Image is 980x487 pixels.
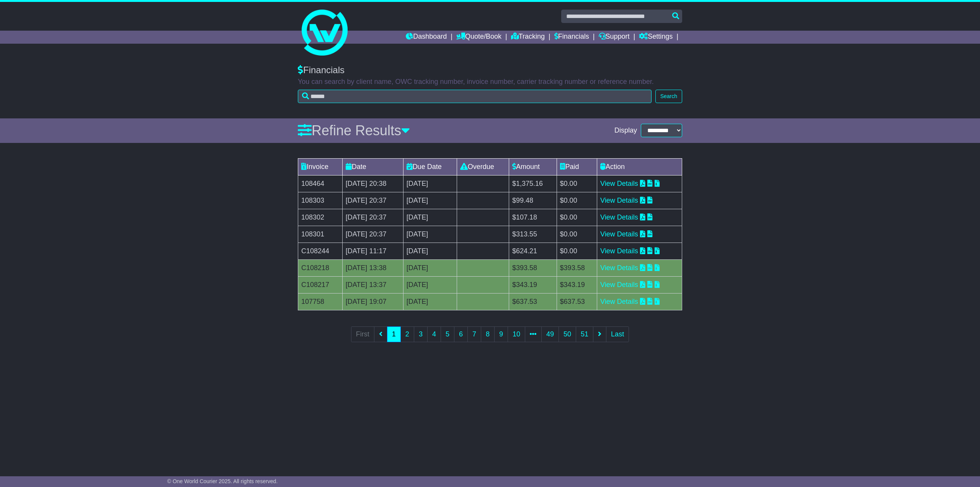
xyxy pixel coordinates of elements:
[481,326,495,342] a: 8
[600,180,638,187] a: View Details
[403,158,457,175] td: Due Date
[403,293,457,310] td: [DATE]
[509,259,557,276] td: $393.58
[509,226,557,243] td: $313.55
[298,65,682,76] div: Financials
[457,158,509,175] td: Overdue
[298,276,343,293] td: C108217
[557,175,597,192] td: $0.00
[342,209,403,226] td: [DATE] 20:37
[403,192,457,209] td: [DATE]
[441,326,454,342] a: 5
[509,293,557,310] td: $637.53
[342,175,403,192] td: [DATE] 20:38
[509,192,557,209] td: $99.48
[298,175,343,192] td: 108464
[403,243,457,259] td: [DATE]
[600,281,638,289] a: View Details
[655,90,682,103] button: Search
[557,192,597,209] td: $0.00
[298,259,343,276] td: C108218
[298,78,682,86] p: You can search by client name, OWC tracking number, invoice number, carrier tracking number or re...
[557,259,597,276] td: $393.58
[557,293,597,310] td: $637.53
[508,326,525,342] a: 10
[597,158,682,175] td: Action
[298,158,343,175] td: Invoice
[342,192,403,209] td: [DATE] 20:37
[600,213,638,221] a: View Details
[342,276,403,293] td: [DATE] 13:37
[600,298,638,305] a: View Details
[606,326,629,342] a: Last
[576,326,593,342] a: 51
[167,478,278,484] span: © One World Courier 2025. All rights reserved.
[298,243,343,259] td: C108244
[509,276,557,293] td: $343.19
[600,230,638,238] a: View Details
[298,293,343,310] td: 107758
[456,31,501,44] a: Quote/Book
[557,243,597,259] td: $0.00
[406,31,447,44] a: Dashboard
[509,175,557,192] td: $1,375.16
[387,326,401,342] a: 1
[342,259,403,276] td: [DATE] 13:38
[403,226,457,243] td: [DATE]
[403,175,457,192] td: [DATE]
[554,31,589,44] a: Financials
[509,158,557,175] td: Amount
[599,31,630,44] a: Support
[342,158,403,175] td: Date
[600,247,638,255] a: View Details
[509,243,557,259] td: $624.21
[600,197,638,204] a: View Details
[427,326,441,342] a: 4
[557,209,597,226] td: $0.00
[403,276,457,293] td: [DATE]
[509,209,557,226] td: $107.18
[639,31,673,44] a: Settings
[557,158,597,175] td: Paid
[342,243,403,259] td: [DATE] 11:17
[454,326,468,342] a: 6
[400,326,414,342] a: 2
[298,226,343,243] td: 108301
[511,31,545,44] a: Tracking
[494,326,508,342] a: 9
[414,326,428,342] a: 3
[403,259,457,276] td: [DATE]
[614,126,637,135] span: Display
[557,276,597,293] td: $343.19
[342,226,403,243] td: [DATE] 20:37
[298,123,410,138] a: Refine Results
[559,326,576,342] a: 50
[600,264,638,272] a: View Details
[298,209,343,226] td: 108302
[403,209,457,226] td: [DATE]
[298,192,343,209] td: 108303
[342,293,403,310] td: [DATE] 19:07
[541,326,559,342] a: 49
[467,326,481,342] a: 7
[557,226,597,243] td: $0.00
